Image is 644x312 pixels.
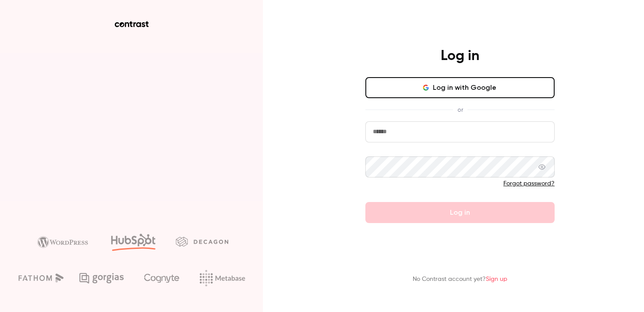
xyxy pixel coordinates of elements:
p: No Contrast account yet? [413,275,507,284]
span: or [453,105,467,114]
img: decagon [176,237,228,246]
a: Forgot password? [503,181,555,187]
a: Sign up [486,276,507,282]
h4: Log in [441,47,479,65]
button: Log in with Google [365,77,555,98]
